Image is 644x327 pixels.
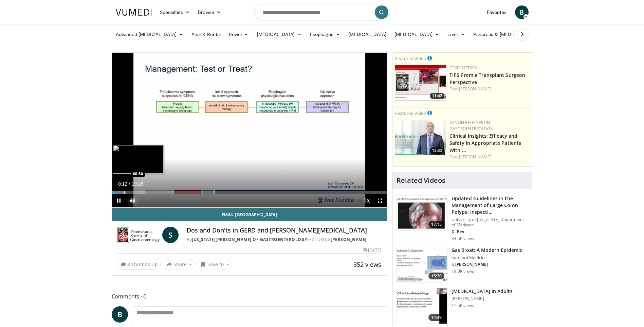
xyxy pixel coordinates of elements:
[360,194,373,207] button: Playback Rate
[443,28,469,41] a: Liver
[127,261,130,268] span: 8
[515,5,529,19] a: B
[452,229,528,235] p: D. Rex
[344,28,390,41] a: [MEDICAL_DATA]
[112,28,188,41] a: Advanced [MEDICAL_DATA]
[395,65,446,101] a: 11:42
[129,181,130,187] span: /
[459,154,491,160] a: [PERSON_NAME]
[126,194,139,207] button: Mute
[112,53,387,208] video-js: Video Player
[452,303,474,308] p: 11.5K views
[198,259,232,270] button: Save to
[395,120,446,155] img: bf9ce42c-6823-4735-9d6f-bc9dbebbcf2c.png.150x105_q85_crop-smart_upscale.jpg
[395,110,426,116] small: Featured Video
[194,5,225,19] a: Browse
[164,259,195,270] button: Share
[363,247,381,253] div: [DATE]
[452,269,474,274] p: 19.8K views
[187,237,381,243] div: By FEATURING
[113,145,164,174] img: image.jpeg
[254,4,390,20] input: Search topics, interventions
[430,148,444,154] span: 12:32
[117,259,161,270] a: 8 Thumbs Up
[430,93,444,99] span: 11:42
[452,247,522,254] h3: Gas Bloat: A Modern Epidemic
[449,133,521,153] a: Clinical Insights: Efficacy and Safety in Appropriate Patients With …
[156,5,194,19] a: Specialties
[353,260,381,269] span: 352 views
[131,181,143,187] span: 19:28
[449,120,493,132] a: Sanofi Regeneron Gastroenterology
[395,55,426,62] small: Featured Video
[449,154,529,160] div: Feat.
[449,86,529,92] div: Feat.
[397,176,445,185] h4: Related Videos
[112,292,387,301] span: Comments 0
[483,5,511,19] a: Favorites
[452,262,522,267] p: I. [PERSON_NAME]
[112,306,128,323] a: B
[112,191,387,194] div: Progress Bar
[397,195,528,241] a: 17:15 Updated Guidelines in the Management of Large Colon Polyps: Inspecti… University of [US_STA...
[331,237,367,242] a: [PERSON_NAME]
[452,288,512,295] h3: [MEDICAL_DATA] in Adults
[395,65,446,101] img: 4003d3dc-4d84-4588-a4af-bb6b84f49ae6.150x105_q85_crop-smart_upscale.jpg
[428,314,445,321] span: 14:49
[395,120,446,155] a: 12:32
[306,28,345,41] a: Esophagus
[162,227,179,243] a: S
[397,247,528,283] a: 16:30 Gas Bloat: A Modern Epidemic Stanford Medicine I. [PERSON_NAME] 19.8K views
[112,194,126,207] button: Pause
[117,227,160,243] img: Pennsylvania Society of Gastroenterology
[253,28,306,41] a: [MEDICAL_DATA]
[452,217,528,228] p: University of [US_STATE] Department of Medicine
[373,194,387,207] button: Fullscreen
[469,28,549,41] a: Pancreas & [MEDICAL_DATA]
[459,86,491,92] a: [PERSON_NAME]
[225,28,253,41] a: Bowel
[428,221,445,228] span: 17:15
[112,208,387,221] a: Email [GEOGRAPHIC_DATA]
[449,65,480,71] a: Gore Medical
[449,72,525,85] a: TIPS From a Transplant Surgeon Perspective
[118,181,127,187] span: 0:12
[397,195,447,231] img: dfcfcb0d-b871-4e1a-9f0c-9f64970f7dd8.150x105_q85_crop-smart_upscale.jpg
[452,255,522,260] p: Stanford Medicine
[397,247,447,282] img: 480ec31d-e3c1-475b-8289-0a0659db689a.150x105_q85_crop-smart_upscale.jpg
[397,288,528,324] a: 14:49 [MEDICAL_DATA] in Adults [PERSON_NAME] 11.5K views
[397,288,447,324] img: 11950cd4-d248-4755-8b98-ec337be04c84.150x105_q85_crop-smart_upscale.jpg
[428,273,445,279] span: 16:30
[116,9,152,16] img: VuMedi Logo
[452,195,528,216] h3: Updated Guidelines in the Management of Large Colon Polyps: Inspecti…
[452,236,474,241] p: 34.5K views
[390,28,443,41] a: [MEDICAL_DATA]
[187,28,225,41] a: Anal & Rectal
[452,296,512,302] p: [PERSON_NAME]
[192,237,307,242] a: [US_STATE][PERSON_NAME] of Gastroenterology
[187,227,381,234] h4: Dos and Don'ts in GERD and [PERSON_NAME][MEDICAL_DATA]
